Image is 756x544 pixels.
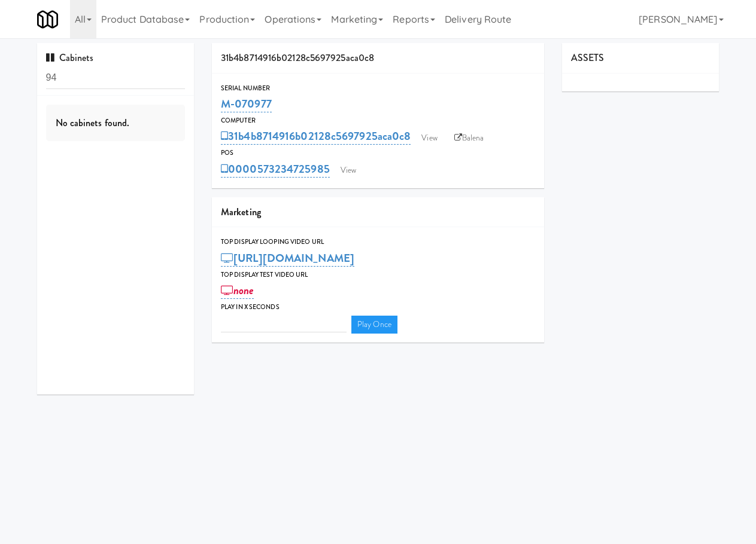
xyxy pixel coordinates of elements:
[46,67,186,89] input: Search cabinets
[37,9,58,30] img: Micromart
[221,250,354,267] a: [URL][DOMAIN_NAME]
[571,51,605,65] span: ASSETS
[221,301,535,313] div: Play in X seconds
[221,269,535,281] div: Top Display Test Video Url
[415,129,443,147] a: View
[221,96,272,112] a: M-070977
[221,236,535,248] div: Top Display Looping Video Url
[351,316,397,334] a: Play Once
[221,147,535,159] div: POS
[221,282,254,299] a: none
[56,116,130,130] span: No cabinets found.
[448,129,490,147] a: Balena
[46,51,94,65] span: Cabinets
[221,205,261,219] span: Marketing
[221,161,330,178] a: 0000573234725985
[335,161,362,179] a: View
[221,82,535,94] div: Serial Number
[221,128,411,145] a: 31b4b8714916b02128c5697925aca0c8
[221,115,535,127] div: Computer
[212,43,544,74] div: 31b4b8714916b02128c5697925aca0c8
